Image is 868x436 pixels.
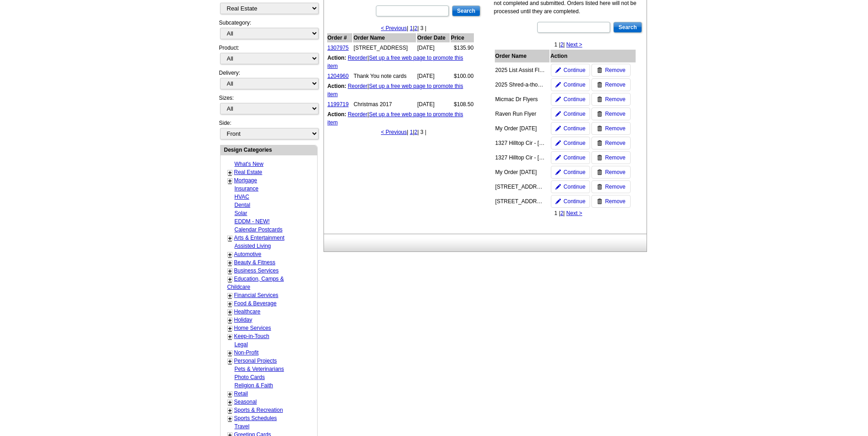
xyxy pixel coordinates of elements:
[605,183,626,191] span: Remove
[550,50,636,62] th: Action
[597,140,602,146] img: trashcan-icon.gif
[605,110,626,118] span: Remove
[410,129,413,135] a: 1
[353,72,416,81] td: Thank You note cards
[234,317,252,323] a: Holiday
[381,25,407,31] a: < Previous
[234,259,276,266] a: Beauty & Fitness
[234,407,283,413] a: Sports & Recreation
[564,66,586,74] span: Continue
[555,199,561,204] img: pencil-icon.gif
[564,124,586,133] span: Continue
[560,210,564,216] a: 2
[597,155,602,160] img: trashcan-icon.gif
[417,100,450,109] td: [DATE]
[551,93,590,106] a: Continue
[452,5,480,16] input: Search
[328,101,349,108] a: 1199719
[551,151,590,164] a: Continue
[495,67,560,73] span: 2025 List Assist Flyer and Marketing Plan
[348,111,367,118] a: Reorder
[551,195,590,208] a: Continue
[235,366,284,372] a: Pets & Veterinarians
[605,95,626,103] span: Remove
[235,374,265,380] a: Photo Cards
[451,43,474,52] td: $135.90
[597,126,602,131] img: trashcan-icon.gif
[219,119,318,140] div: Side:
[495,110,545,118] div: Raven Run Flyer
[564,154,586,162] span: Continue
[551,122,590,135] a: Continue
[228,333,232,340] a: +
[326,24,482,32] div: | | | 3 |
[235,243,271,249] a: Assisted Living
[605,139,626,147] span: Remove
[414,25,417,31] a: 2
[228,325,232,332] a: +
[495,95,545,103] div: Micmac Dr Flyers
[235,423,250,430] a: Travel
[219,44,318,69] div: Product:
[221,145,317,154] div: Design Categories
[555,97,561,102] img: pencil-icon.gif
[234,358,277,364] a: Personal Projects
[566,210,582,216] a: Next >
[228,415,232,422] a: +
[228,317,232,324] a: +
[417,43,450,52] td: [DATE]
[234,235,285,241] a: Arts & Entertainment
[495,198,577,205] span: 3129 Canyon Cir - Mar 31 2020
[328,73,349,79] a: 1204960
[597,111,602,117] img: trashcan-icon.gif
[348,55,367,61] a: Reorder
[234,177,257,184] a: Mortgage
[234,292,278,298] a: Financial Services
[228,251,232,258] a: +
[234,267,279,274] a: Business Services
[228,300,232,308] a: +
[234,349,259,356] a: Non-Profit
[451,33,474,42] th: Price
[605,168,626,176] span: Remove
[564,110,586,118] span: Continue
[348,83,367,89] a: Reorder
[495,184,569,190] span: 8706 19th Street Rd - Apr 15 2020
[555,155,561,160] img: pencil-icon.gif
[219,94,318,119] div: Sizes:
[353,33,416,42] th: Order Name
[327,110,474,127] td: |
[235,341,248,348] a: Legal
[227,276,284,290] a: Education, Camps & Childcare
[228,259,232,267] a: +
[417,33,450,42] th: Order Date
[228,399,232,406] a: +
[555,169,561,175] img: pencil-icon.gif
[551,78,590,91] a: Continue
[495,124,545,133] div: My Order [DATE]
[228,267,232,275] a: +
[495,50,550,62] th: Order Name
[555,67,561,73] img: pencil-icon.gif
[228,358,232,365] a: +
[234,300,277,307] a: Food & Beverage
[564,183,586,191] span: Continue
[555,82,561,87] img: pencil-icon.gif
[234,390,248,397] a: Retail
[551,64,590,77] a: Continue
[228,235,232,242] a: +
[410,25,413,31] a: 1
[228,292,232,299] a: +
[605,66,626,74] span: Remove
[228,308,232,316] a: +
[605,124,626,133] span: Remove
[234,333,269,339] a: Keep-in-Touch
[228,349,232,357] a: +
[597,169,602,175] img: trashcan-icon.gif
[235,226,282,233] a: Calendar Postcards
[605,197,626,205] span: Remove
[564,81,586,89] span: Continue
[564,139,586,147] span: Continue
[551,180,590,193] a: Continue
[228,407,232,414] a: +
